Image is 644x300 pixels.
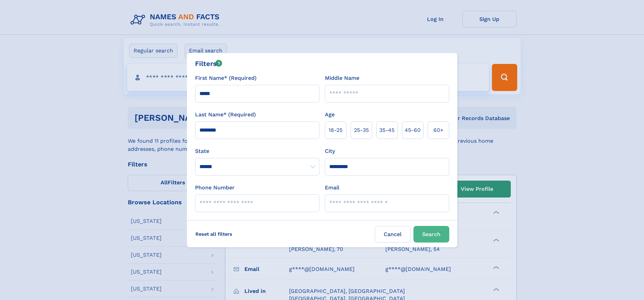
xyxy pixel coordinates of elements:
label: First Name* (Required) [195,74,257,82]
span: 18‑25 [329,126,342,134]
label: Middle Name [325,74,359,82]
div: Filters [195,59,222,69]
label: Age [325,111,335,119]
label: Phone Number [195,184,235,192]
button: Search [413,226,449,243]
span: 45‑60 [405,126,421,134]
label: Cancel [375,226,411,243]
span: 60+ [433,126,444,134]
span: 25‑35 [354,126,369,134]
label: State [195,147,319,155]
label: Reset all filters [191,226,237,242]
label: Email [325,184,339,192]
span: 35‑45 [379,126,395,134]
label: Last Name* (Required) [195,111,256,119]
label: City [325,147,335,155]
